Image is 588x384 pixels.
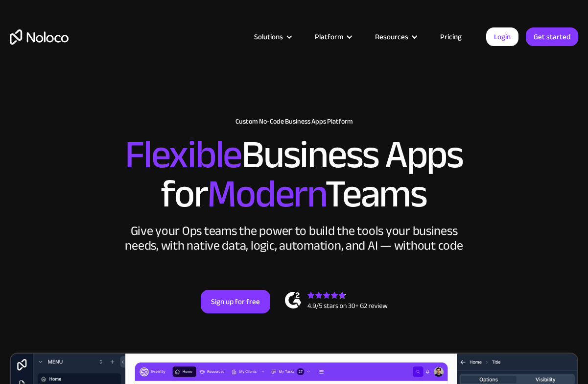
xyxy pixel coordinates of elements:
div: Platform [315,30,343,43]
div: Resources [375,30,408,43]
a: Sign up for free [201,290,270,313]
div: Solutions [254,30,283,43]
h2: Business Apps for Teams [10,135,578,214]
a: home [10,29,69,45]
span: Modern [207,157,325,230]
a: Pricing [428,30,474,43]
div: Resources [363,30,428,43]
div: Platform [303,30,363,43]
h1: Custom No-Code Business Apps Platform [10,118,578,126]
div: Give your Ops teams the power to build the tools your business needs, with native data, logic, au... [123,224,466,253]
span: Flexible [125,118,241,191]
a: Get started [526,27,578,46]
div: Solutions [242,30,303,43]
a: Login [486,27,518,46]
